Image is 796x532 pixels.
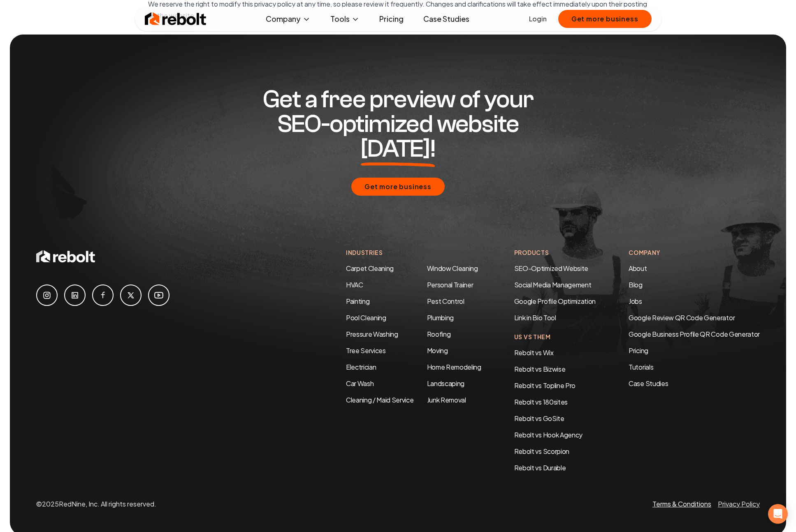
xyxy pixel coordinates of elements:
a: About [629,264,647,273]
a: Rebolt vs Topline Pro [514,381,576,390]
a: Case Studies [417,11,476,27]
a: Case Studies [629,379,760,389]
a: Tutorials [629,362,760,372]
a: Terms & Conditions [652,500,711,508]
button: Company [259,11,317,27]
a: Google Business Profile QR Code Generator [629,330,760,338]
a: Pricing [629,346,760,356]
h4: Us Vs Them [514,333,596,341]
a: Link in Bio Tool [514,313,556,322]
a: Blog [629,280,643,289]
a: Home Remodeling [427,363,481,371]
a: Social Media Management [514,280,592,289]
a: Rebolt vs GoSite [514,414,564,423]
h2: Get a free preview of your SEO-optimized website [240,87,556,161]
a: Login [529,14,547,24]
a: Painting [346,297,369,305]
h4: Products [514,248,596,257]
button: Get more business [558,10,652,28]
a: Moving [427,346,448,355]
span: [DATE]! [361,136,435,161]
a: Car Wash [346,379,374,388]
a: Landscaping [427,379,464,388]
a: Window Cleaning [427,264,478,273]
button: Get more business [351,178,445,196]
a: Carpet Cleaning [346,264,394,273]
a: Google Review QR Code Generator [629,313,735,322]
img: Footer construction [10,35,786,402]
a: SEO-Optimized Website [514,264,588,273]
h4: Company [629,248,760,257]
a: Pest Control [427,297,464,305]
a: Tree Services [346,346,386,355]
a: Pressure Washing [346,330,398,338]
a: Cleaning / Maid Service [346,396,414,404]
a: Privacy Policy [718,500,760,508]
a: Plumbing [427,313,454,322]
a: Rebolt vs Durable [514,463,566,472]
a: Rebolt vs 180sites [514,398,568,406]
a: Pool Cleaning [346,313,386,322]
a: Personal Trainer [427,280,473,289]
img: Rebolt Logo [145,11,207,27]
a: HVAC [346,280,363,289]
a: Rebolt vs Scorpion [514,447,569,456]
a: Rebolt vs Wix [514,348,554,357]
a: Electrician [346,363,376,371]
a: Google Profile Optimization [514,297,596,305]
button: Tools [324,11,366,27]
a: Roofing [427,330,451,338]
a: Rebolt vs Bizwise [514,365,566,373]
h4: Industries [346,248,481,257]
a: Pricing [373,11,410,27]
a: Junk Removal [427,396,466,404]
a: Jobs [629,297,642,305]
a: Rebolt vs Hook Agency [514,430,582,439]
p: © 2025 RedNine, Inc. All rights reserved. [36,499,156,509]
div: Open Intercom Messenger [768,504,788,524]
